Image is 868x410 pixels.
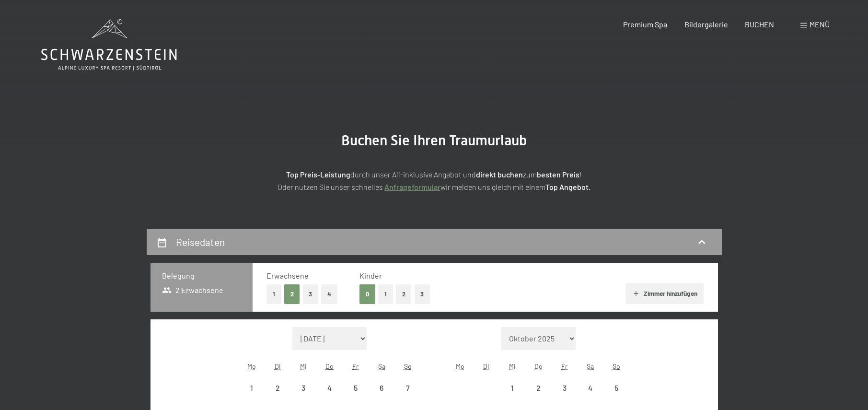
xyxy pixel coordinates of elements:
div: 7 [395,384,419,408]
button: 1 [378,284,393,304]
button: 1 [266,284,281,304]
a: Premium Spa [623,20,667,29]
div: 1 [500,384,524,408]
span: Kinder [359,271,382,280]
div: Thu Oct 02 2025 [525,375,551,401]
div: 1 [240,384,264,408]
div: Anreise nicht möglich [239,375,265,401]
button: 2 [396,284,412,304]
span: Menü [810,20,830,29]
abbr: Donnerstag [534,362,543,370]
div: Mon Sep 01 2025 [239,375,265,401]
abbr: Freitag [352,362,359,370]
span: 2 Erwachsene [162,285,224,295]
abbr: Freitag [561,362,567,370]
abbr: Sonntag [613,362,620,370]
abbr: Dienstag [483,362,489,370]
div: Thu Sep 04 2025 [317,375,343,401]
div: 5 [604,384,628,408]
abbr: Mittwoch [300,362,307,370]
a: Bildergalerie [684,20,728,29]
abbr: Montag [247,362,256,370]
div: Anreise nicht möglich [317,375,343,401]
div: Sat Oct 04 2025 [578,375,603,401]
p: durch unser All-inklusive Angebot und zum ! Oder nutzen Sie unser schnelles wir melden uns gleich... [195,168,674,193]
div: Anreise nicht möglich [265,375,290,401]
abbr: Montag [456,362,464,370]
button: 4 [321,284,337,304]
div: Sun Sep 07 2025 [394,375,420,401]
abbr: Donnerstag [325,362,334,370]
abbr: Sonntag [404,362,412,370]
button: 3 [415,284,430,304]
div: Wed Oct 01 2025 [499,375,525,401]
div: Anreise nicht möglich [343,375,369,401]
h3: Belegung [162,270,241,281]
div: 5 [344,384,368,408]
div: Tue Sep 02 2025 [265,375,290,401]
h2: Reisedaten [176,236,225,248]
div: 2 [526,384,550,408]
strong: direkt buchen [476,170,523,179]
div: Anreise nicht möglich [394,375,420,401]
div: Anreise nicht möglich [551,375,577,401]
div: 3 [552,384,576,408]
div: Anreise nicht möglich [369,375,394,401]
div: Wed Sep 03 2025 [290,375,316,401]
div: Anreise nicht möglich [499,375,525,401]
strong: besten Preis [537,170,579,179]
abbr: Mittwoch [509,362,516,370]
div: Anreise nicht möglich [290,375,316,401]
span: Buchen Sie Ihren Traumurlaub [341,132,527,149]
div: 4 [579,384,602,408]
span: Erwachsene [266,271,309,280]
abbr: Dienstag [275,362,281,370]
button: 0 [359,284,375,304]
abbr: Samstag [378,362,385,370]
div: 6 [370,384,393,408]
a: BUCHEN [745,20,774,29]
strong: Top Angebot. [545,182,590,191]
div: Fri Sep 05 2025 [343,375,369,401]
button: Zimmer hinzufügen [625,283,704,304]
button: 3 [303,284,319,304]
button: 2 [284,284,300,304]
div: 3 [291,384,315,408]
strong: Top Preis-Leistung [286,170,350,179]
div: Anreise nicht möglich [525,375,551,401]
div: 2 [266,384,289,408]
div: Anreise nicht möglich [578,375,603,401]
div: Sun Oct 05 2025 [603,375,629,401]
abbr: Samstag [587,362,594,370]
div: Fri Oct 03 2025 [551,375,577,401]
div: Sat Sep 06 2025 [369,375,394,401]
div: 4 [318,384,342,408]
div: Anreise nicht möglich [603,375,629,401]
a: Anfrageformular [384,182,440,191]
